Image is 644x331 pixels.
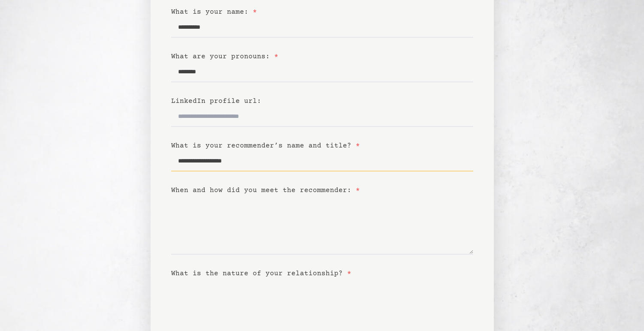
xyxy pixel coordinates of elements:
[171,53,278,60] label: What are your pronouns:
[171,270,351,277] label: What is the nature of your relationship?
[171,187,360,194] label: When and how did you meet the recommender:
[171,97,261,105] label: LinkedIn profile url:
[171,8,257,16] label: What is your name:
[171,142,360,150] label: What is your recommender’s name and title?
